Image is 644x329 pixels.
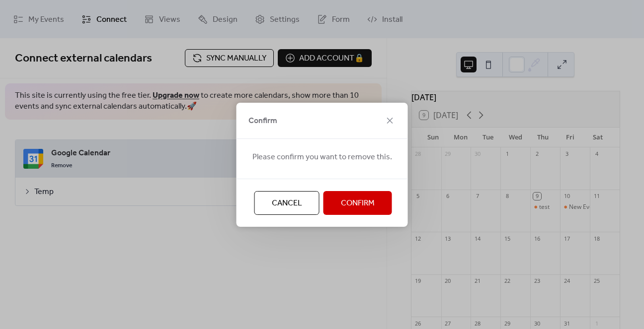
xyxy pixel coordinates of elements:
[248,115,277,127] span: Confirm
[252,151,392,163] span: Please confirm you want to remove this.
[323,191,392,215] button: Confirm
[272,197,302,209] span: Cancel
[341,197,375,209] span: Confirm
[254,191,320,215] button: Cancel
